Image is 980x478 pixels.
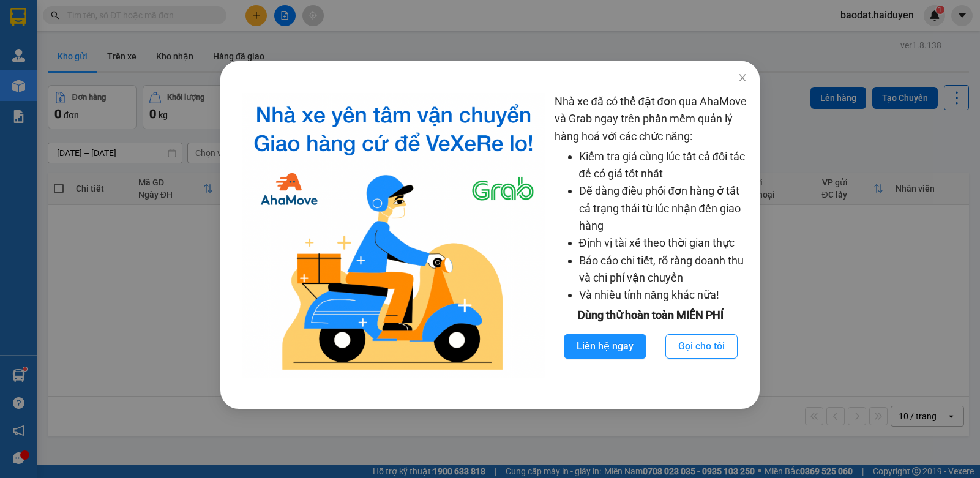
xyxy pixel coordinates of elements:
[577,338,634,354] span: Liên hệ ngay
[242,93,544,378] img: logo
[579,286,747,304] li: Và nhiều tính năng khác nữa!
[579,182,747,234] li: Dễ dàng điều phối đơn hàng ở tất cả trạng thái từ lúc nhận đến giao hàng
[579,148,747,183] li: Kiểm tra giá cùng lúc tất cả đối tác để có giá tốt nhất
[725,61,760,95] button: Close
[738,73,747,83] span: close
[564,334,646,359] button: Liên hệ ngay
[555,93,747,378] div: Nhà xe đã có thể đặt đơn qua AhaMove và Grab ngay trên phần mềm quản lý hàng hoá với các chức năng:
[579,234,747,252] li: Định vị tài xế theo thời gian thực
[579,252,747,287] li: Báo cáo chi tiết, rõ ràng doanh thu và chi phí vận chuyển
[678,338,725,354] span: Gọi cho tôi
[665,334,738,359] button: Gọi cho tôi
[555,307,747,324] div: Dùng thử hoàn toàn MIỄN PHÍ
